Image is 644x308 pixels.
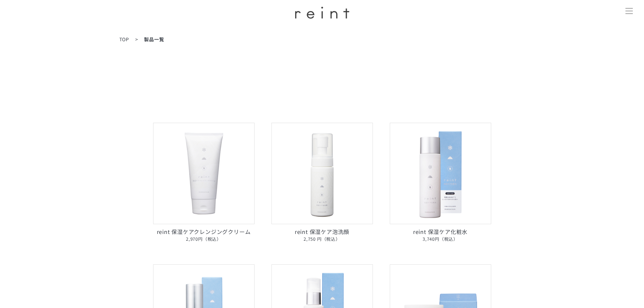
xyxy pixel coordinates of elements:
[390,236,491,243] span: 3,740円（税込）
[390,123,491,243] a: reint 保湿ケア化粧水 reint 保湿ケア化粧水3,740円（税込）
[271,228,373,243] p: reint 保湿ケア泡洗顔
[390,228,491,243] p: reint 保湿ケア化粧水
[153,228,255,243] p: reint 保湿ケアクレンジングクリーム
[271,123,373,224] img: reint 保湿ケア泡洗顔
[295,7,349,19] img: ロゴ
[119,36,129,43] a: TOP
[153,236,255,243] span: 2,970円（税込）
[153,123,255,243] a: reint 保湿ケアクレンジングクリーム reint 保湿ケアクレンジングクリーム2,970円（税込）
[271,123,373,243] a: reint 保湿ケア泡洗顔 reint 保湿ケア泡洗顔2,750 円（税込）
[390,123,491,224] img: reint 保湿ケア化粧水
[271,236,373,243] span: 2,750 円（税込）
[153,123,255,224] img: reint 保湿ケアクレンジングクリーム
